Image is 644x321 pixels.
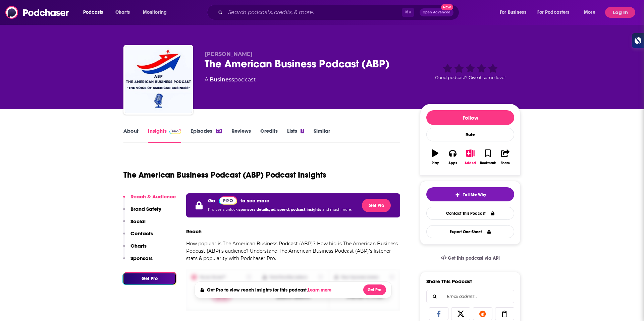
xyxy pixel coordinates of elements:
[435,75,505,80] span: Good podcast? Give it some love!
[426,145,444,169] button: Play
[231,128,251,143] a: Reviews
[441,4,453,10] span: New
[130,243,147,249] p: Charts
[130,218,146,224] p: Social
[130,193,176,200] p: Reach & Audience
[210,76,234,83] a: Business
[207,287,333,293] h4: Get Pro to view reach insights for this podcast.
[432,290,508,303] input: Email address...
[605,7,635,18] button: Log In
[420,51,521,92] div: Good podcast? Give it some love!
[83,8,103,17] span: Podcasts
[208,205,352,215] p: Pro users unlock and much more.
[495,307,515,320] a: Copy Link
[143,8,167,17] span: Monitoring
[123,243,147,255] button: Charts
[465,161,476,165] div: Added
[219,196,237,205] a: Pro website
[423,11,450,14] span: Open Advanced
[130,206,161,212] p: Brand Safety
[448,255,500,261] span: Get this podcast via API
[205,51,253,57] span: [PERSON_NAME]
[123,193,176,206] button: Reach & Audience
[123,128,139,143] a: About
[579,7,604,18] button: open menu
[191,128,222,143] a: Episodes70
[363,284,386,295] button: Get Pro
[130,255,153,261] p: Sponsors
[362,199,391,212] button: Get Pro
[130,230,153,237] p: Contacts
[462,145,479,169] button: Added
[123,218,146,231] button: Social
[426,207,514,220] a: Contact This Podcast
[186,228,202,235] h3: Reach
[123,170,326,180] h1: The American Business Podcast (ABP) Podcast Insights
[584,8,595,17] span: More
[426,225,514,238] button: Export One-Sheet
[216,129,222,133] div: 70
[533,7,579,18] button: open menu
[125,46,192,113] img: The American Business Podcast (ABP)
[238,207,322,212] span: sponsors details, ad. spend, podcast insights
[420,8,453,16] button: Open AdvancedNew
[148,128,181,143] a: InsightsPodchaser Pro
[429,307,448,320] a: Share on Facebook
[426,128,514,141] div: Rate
[123,230,153,243] button: Contacts
[225,7,402,18] input: Search podcasts, credits, & more...
[123,206,161,218] button: Brand Safety
[260,128,278,143] a: Credits
[5,6,70,19] img: Podchaser - Follow, Share and Rate Podcasts
[78,7,112,18] button: open menu
[500,8,526,17] span: For Business
[219,196,237,205] img: Podchaser Pro
[240,197,269,204] p: to see more
[463,192,486,197] span: Tell Me Why
[426,187,514,201] button: tell me why sparkleTell Me Why
[480,161,496,165] div: Bookmark
[308,287,333,293] button: Learn more
[479,145,496,169] button: Bookmark
[501,161,510,165] div: Share
[208,197,215,204] p: Go
[287,128,304,143] a: Lists1
[111,7,134,18] a: Charts
[138,7,175,18] button: open menu
[451,307,471,320] a: Share on X/Twitter
[432,161,439,165] div: Play
[402,8,414,17] span: ⌘ K
[448,161,457,165] div: Apps
[537,8,570,17] span: For Podcasters
[123,255,153,267] button: Sponsors
[205,76,256,84] div: A podcast
[444,145,461,169] button: Apps
[473,307,492,320] a: Share on Reddit
[426,110,514,125] button: Follow
[169,129,181,134] img: Podchaser Pro
[426,278,472,284] h3: Share This Podcast
[426,290,514,303] div: Search followers
[497,145,514,169] button: Share
[301,129,304,133] div: 1
[314,128,330,143] a: Similar
[435,250,505,266] a: Get this podcast via API
[495,7,535,18] button: open menu
[186,240,400,262] p: How popular is The American Business Podcast (ABP)? How big is The American Business Podcast (ABP...
[455,192,460,197] img: tell me why sparkle
[123,273,176,284] button: Get Pro
[213,5,466,20] div: Search podcasts, credits, & more...
[115,8,130,17] span: Charts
